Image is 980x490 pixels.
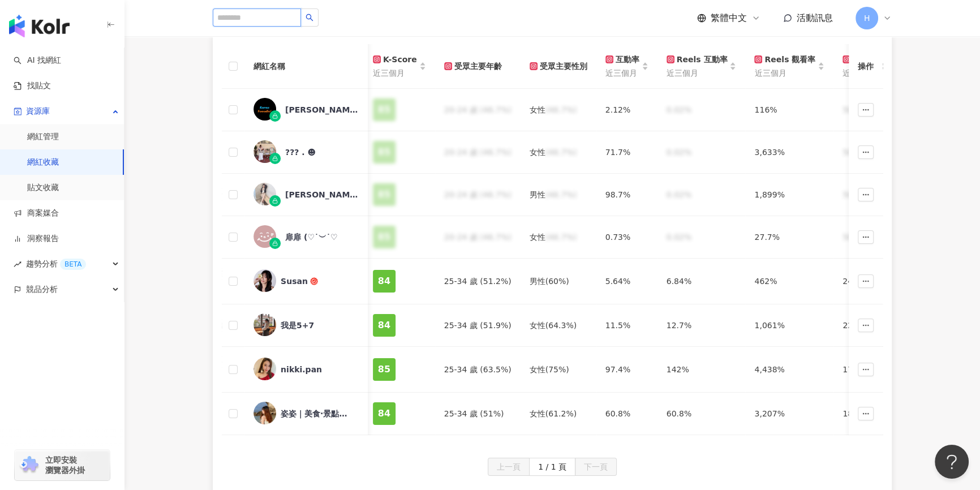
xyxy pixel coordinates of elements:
div: K-Score [373,53,417,66]
img: KOL Avatar [253,140,276,163]
div: 12.7% [667,319,737,332]
div: 受眾主要性別 [530,60,587,72]
div: 男性 [530,275,587,287]
img: chrome extension [18,456,40,474]
div: 姿姿｜美食·景點｜🌷 [281,408,354,419]
div: 女性 [530,146,587,158]
div: 25-34 歲 (51.9%) [444,319,512,332]
a: 找貼文 [14,80,51,92]
div: 142% [667,363,737,376]
div: 71.7% [605,146,648,158]
div: 462% [754,275,824,287]
img: KOL Avatar [253,225,276,248]
div: 84 [373,270,396,293]
span: 近三個月 [605,67,639,79]
div: [PERSON_NAME] [285,104,359,115]
span: 資源庫 [26,98,50,124]
div: 女性 [530,319,587,332]
div: 女性 [530,231,587,243]
a: chrome extension立即安裝 瀏覽器外掛 [15,450,110,480]
div: 受眾主要年齡 [444,60,512,72]
div: nikki.pan [281,364,322,375]
div: 1,899% [754,188,824,201]
a: searchAI 找網紅 [14,55,61,66]
div: 扉扉 (♡˙︶˙♡ [285,231,337,243]
span: rise [14,260,22,268]
div: 1,061% [754,319,824,332]
div: 5.64% [605,275,648,287]
div: 25-34 歲 (51%) [444,407,512,420]
div: (75%) [545,363,569,376]
iframe: Help Scout Beacon - Open [935,445,969,479]
div: (60%) [545,275,569,287]
div: 60.8% [605,407,648,420]
a: 網紅收藏 [27,157,59,168]
div: 11.5% [605,319,648,332]
div: Susan [281,276,308,287]
div: 22.1% [843,319,886,332]
div: 女性 [530,363,587,376]
span: 近三個月 [843,67,876,79]
a: 網紅管理 [27,131,59,143]
div: [PERSON_NAME] [285,189,359,200]
div: 17.2% [843,363,886,376]
div: 97.4% [605,363,648,376]
div: (64.3%) [545,319,577,332]
span: 趨勢分析 [26,251,86,277]
div: 我是5+7 [281,320,314,331]
img: KOL Avatar [253,402,276,424]
div: 116% [754,104,824,116]
div: 84 [373,402,396,425]
div: 25-34 歲 (51.2%) [444,275,512,287]
a: 洞察報告 [14,233,59,244]
th: 網紅名稱 [244,44,368,89]
div: 互動率 [605,53,639,66]
img: KOL Avatar [253,313,276,336]
div: Reels 觀看率 [754,53,815,66]
span: 活動訊息 [797,12,833,23]
th: 操作 [849,44,883,89]
div: 98.7% [605,188,648,201]
div: 男性 [530,188,587,201]
div: 漲粉率 [843,53,876,66]
img: KOL Avatar [253,98,276,121]
div: 3,633% [754,146,824,158]
button: 下一頁 [575,458,617,476]
img: KOL Avatar [253,183,276,205]
span: 近三個月 [667,67,728,79]
span: 繁體中文 [711,12,747,24]
div: 24% [843,275,886,287]
span: 競品分析 [26,277,58,302]
button: 上一頁 [488,458,530,476]
img: KOL Avatar [253,358,276,380]
div: 85 [373,358,396,381]
div: 女性 [530,104,587,116]
div: 18.1% [843,407,886,420]
div: ??? . ☻ [285,147,316,158]
div: (61.2%) [545,407,577,420]
div: Reels 互動率 [667,53,728,66]
div: 27.7% [754,231,824,243]
span: 近三個月 [373,67,417,79]
a: 商案媒合 [14,208,59,219]
div: 25-34 歲 (63.5%) [444,363,512,376]
span: 立即安裝 瀏覽器外掛 [45,455,85,475]
img: logo [9,15,70,37]
div: 3,207% [754,407,824,420]
span: search [306,14,313,22]
div: 60.8% [667,407,737,420]
a: 貼文收藏 [27,182,59,194]
div: 6.84% [667,275,737,287]
button: 1 / 1 頁 [529,458,575,476]
div: 女性 [530,407,587,420]
div: 84 [373,314,396,337]
img: KOL Avatar [253,269,276,292]
span: 近三個月 [754,67,815,79]
span: H [864,12,870,24]
div: 4,438% [754,363,824,376]
div: BETA [60,259,86,270]
div: 0.73% [605,231,648,243]
div: 2.12% [605,104,648,116]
